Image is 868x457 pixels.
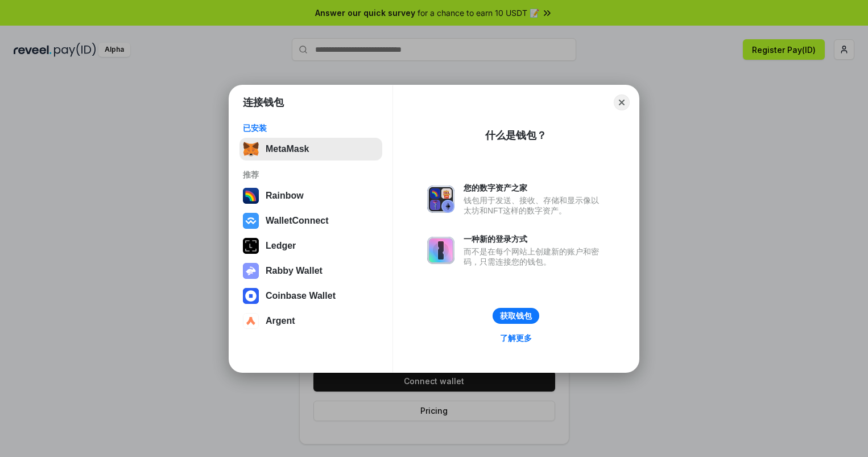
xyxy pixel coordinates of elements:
div: Rabby Wallet [266,266,323,276]
div: Ledger [266,241,296,251]
button: Rabby Wallet [239,260,382,282]
button: Close [614,94,630,110]
div: 钱包用于发送、接收、存储和显示像以太坊和NFT这样的数字资产。 [464,195,605,216]
img: svg+xml,%3Csvg%20xmlns%3D%22http%3A%2F%2Fwww.w3.org%2F2000%2Fsvg%22%20fill%3D%22none%22%20viewBox... [427,237,454,264]
div: Argent [266,316,295,326]
img: svg+xml,%3Csvg%20fill%3D%22none%22%20height%3D%2233%22%20viewBox%3D%220%200%2035%2033%22%20width%... [243,141,259,157]
button: Ledger [239,234,382,257]
a: 了解更多 [493,331,539,345]
div: 已安装 [243,123,379,133]
img: svg+xml,%3Csvg%20width%3D%2228%22%20height%3D%2228%22%20viewBox%3D%220%200%2028%2028%22%20fill%3D... [243,213,259,229]
button: Coinbase Wallet [239,285,382,307]
div: WalletConnect [266,216,329,226]
button: WalletConnect [239,209,382,232]
div: Coinbase Wallet [266,291,336,301]
div: MetaMask [266,144,309,154]
div: 推荐 [243,170,379,180]
div: 一种新的登录方式 [464,234,605,244]
img: svg+xml,%3Csvg%20xmlns%3D%22http%3A%2F%2Fwww.w3.org%2F2000%2Fsvg%22%20fill%3D%22none%22%20viewBox... [243,263,259,279]
div: 了解更多 [500,333,532,343]
button: MetaMask [239,138,382,160]
div: 您的数字资产之家 [464,183,605,193]
div: 获取钱包 [500,311,532,321]
button: 获取钱包 [493,308,539,324]
img: svg+xml,%3Csvg%20xmlns%3D%22http%3A%2F%2Fwww.w3.org%2F2000%2Fsvg%22%20width%3D%2228%22%20height%3... [243,238,259,254]
div: 什么是钱包？ [485,129,547,142]
button: Rainbow [239,184,382,207]
img: svg+xml,%3Csvg%20width%3D%2228%22%20height%3D%2228%22%20viewBox%3D%220%200%2028%2028%22%20fill%3D... [243,313,259,329]
img: svg+xml,%3Csvg%20width%3D%2228%22%20height%3D%2228%22%20viewBox%3D%220%200%2028%2028%22%20fill%3D... [243,288,259,304]
div: Rainbow [266,191,304,201]
h1: 连接钱包 [243,96,284,109]
img: svg+xml,%3Csvg%20width%3D%22120%22%20height%3D%22120%22%20viewBox%3D%220%200%20120%20120%22%20fil... [243,188,259,204]
button: Argent [239,310,382,332]
div: 而不是在每个网站上创建新的账户和密码，只需连接您的钱包。 [464,246,605,267]
img: svg+xml,%3Csvg%20xmlns%3D%22http%3A%2F%2Fwww.w3.org%2F2000%2Fsvg%22%20fill%3D%22none%22%20viewBox... [427,186,454,213]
